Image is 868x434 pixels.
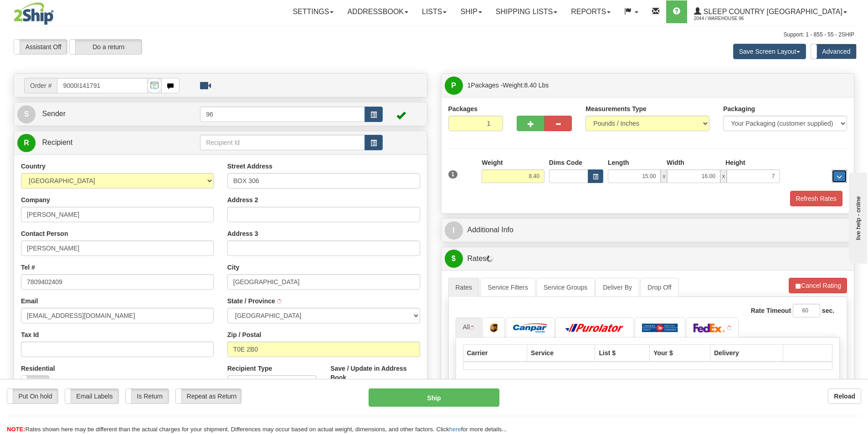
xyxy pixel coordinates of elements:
[21,364,55,373] label: Residential
[227,173,420,189] input: Enter a location
[828,388,861,404] button: Reload
[70,40,142,54] label: Do a return
[14,2,54,25] img: logo2044.jpg
[21,263,35,272] label: Tel #
[286,0,340,23] a: Settings
[17,133,180,152] a: R Recipient
[65,389,118,403] label: Email Labels
[7,8,84,15] div: live help - online
[563,323,627,332] img: Purolator
[449,426,461,433] a: here
[445,221,463,240] span: I
[694,14,762,23] span: 2044 / Warehouse 96
[489,0,564,23] a: Shipping lists
[789,278,847,293] button: Cancel Rating
[661,169,667,183] span: x
[524,82,537,89] span: 8.40
[7,389,58,403] label: Put On hold
[482,158,503,167] label: Weight
[453,0,488,23] a: Ship
[17,134,36,152] span: R
[14,40,67,54] label: Assistant Off
[227,229,258,238] label: Address 3
[687,0,854,23] a: Sleep Country [GEOGRAPHIC_DATA] 2044 / Warehouse 96
[720,169,727,183] span: x
[467,76,549,94] span: Packages -
[227,263,239,272] label: City
[148,79,161,92] img: API
[650,344,710,362] th: Your $
[710,344,783,362] th: Delivery
[227,364,272,373] label: Recipient Type
[701,8,842,15] span: Sleep Country [GEOGRAPHIC_DATA]
[564,0,617,23] a: Reports
[642,323,678,332] img: Canada Post
[21,376,49,390] label: No
[832,169,847,183] div: ...
[486,255,493,262] img: Progress.gif
[277,299,282,304] img: tiny_red.gif
[200,135,365,150] input: Recipient Id
[539,82,549,89] span: Lbs
[17,105,36,123] span: S
[456,317,482,337] a: All
[445,76,851,95] a: P 1Packages -Weight:8.40 Lbs
[21,162,46,171] label: Country
[723,104,755,113] label: Packaging
[733,44,806,59] button: Save Screen Layout
[640,278,679,297] a: Drop Off
[17,105,200,123] a: S Sender
[596,278,639,297] a: Deliver By
[503,82,549,89] span: Weight:
[21,330,39,339] label: Tax Id
[330,364,420,382] label: Save / Update in Address Book
[480,278,535,297] a: Service Filters
[470,326,474,330] img: tiny_red.gif
[448,170,458,179] span: 1
[42,138,72,146] span: Recipient
[463,344,527,362] th: Carrier
[448,104,478,113] label: Packages
[549,158,582,167] label: Dims Code
[21,195,50,204] label: Company
[445,221,851,240] a: IAdditional Info
[42,110,66,117] span: Sender
[467,82,471,89] span: 1
[415,0,453,23] a: Lists
[693,323,725,332] img: FedEx Express®
[24,78,57,93] span: Order #
[340,0,415,23] a: Addressbook
[445,250,851,268] a: $Rates
[822,306,834,315] label: sec.
[227,330,262,339] label: Zip / Postal
[536,278,595,297] a: Service Groups
[608,158,629,167] label: Length
[595,344,650,362] th: List $
[811,44,856,59] label: Advanced
[200,107,365,122] input: Sender Id
[227,195,258,204] label: Address 2
[513,323,547,332] img: Canpar
[490,323,498,332] img: UPS
[667,158,684,167] label: Width
[21,296,38,306] label: Email
[176,389,241,403] label: Repeat as Return
[227,296,275,306] label: State / Province
[445,77,463,95] span: P
[126,389,169,403] label: Is Return
[586,104,647,113] label: Measurements Type
[751,306,791,315] label: Rate Timeout
[790,191,842,206] button: Refresh Rates
[847,170,867,263] iframe: chat widget
[7,426,25,433] span: NOTE:
[527,344,595,362] th: Service
[21,229,68,238] label: Contact Person
[369,388,499,407] button: Ship
[725,158,745,167] label: Height
[448,278,480,297] a: Rates
[727,326,731,330] img: tiny_red.gif
[834,393,855,400] b: Reload
[227,162,272,171] label: Street Address
[445,250,463,268] span: $
[14,31,854,39] div: Support: 1 - 855 - 55 - 2SHIP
